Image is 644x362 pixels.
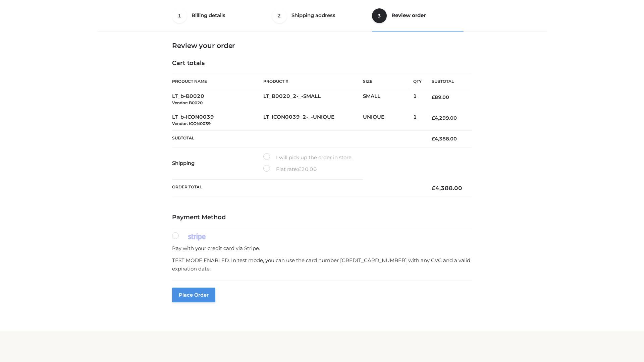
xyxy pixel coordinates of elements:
[298,166,317,172] bdi: 20.00
[298,166,301,172] span: £
[422,74,472,89] th: Subtotal
[413,89,422,110] td: 1
[432,94,435,100] span: £
[172,100,203,105] small: Vendor: B0020
[263,89,363,110] td: LT_B0020_2-_-SMALL
[363,74,410,89] th: Size
[263,153,353,162] label: I will pick up the order in store.
[172,179,422,197] th: Order Total
[263,165,317,174] label: Flat rate:
[172,110,263,131] td: LT_b-ICON0039
[172,244,472,253] p: Pay with your credit card via Stripe.
[263,74,363,89] th: Product #
[172,214,472,221] h4: Payment Method
[432,185,462,191] bdi: 4,388.00
[432,94,449,100] bdi: 89.00
[172,288,215,302] button: Place order
[172,121,211,126] small: Vendor: ICON0039
[413,74,422,89] th: Qty
[172,60,472,67] h4: Cart totals
[363,110,413,131] td: UNIQUE
[432,185,435,191] span: £
[363,89,413,110] td: SMALL
[432,115,457,121] bdi: 4,299.00
[172,256,472,273] p: TEST MODE ENABLED. In test mode, you can use the card number [CREDIT_CARD_NUMBER] with any CVC an...
[172,89,263,110] td: LT_b-B0020
[263,110,363,131] td: LT_ICON0039_2-_-UNIQUE
[172,74,263,89] th: Product Name
[432,115,435,121] span: £
[172,42,472,50] h3: Review your order
[432,136,435,142] span: £
[432,136,457,142] bdi: 4,388.00
[172,131,422,147] th: Subtotal
[413,110,422,131] td: 1
[172,147,263,179] th: Shipping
